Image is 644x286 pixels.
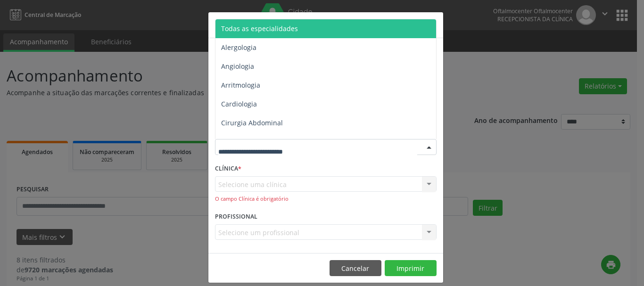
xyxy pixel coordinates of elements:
[330,260,381,276] button: Cancelar
[215,195,437,203] div: O campo Clínica é obrigatório
[221,62,254,71] span: Angiologia
[221,81,260,90] span: Arritmologia
[215,162,241,176] label: CLÍNICA
[385,260,437,276] button: Imprimir
[215,210,257,224] label: PROFISSIONAL
[424,12,443,35] button: Close
[221,137,279,146] span: Cirurgia Bariatrica
[221,99,257,108] span: Cardiologia
[221,118,283,127] span: Cirurgia Abdominal
[221,43,256,52] span: Alergologia
[221,24,298,33] span: Todas as especialidades
[215,19,323,31] h5: Relatório de agendamentos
